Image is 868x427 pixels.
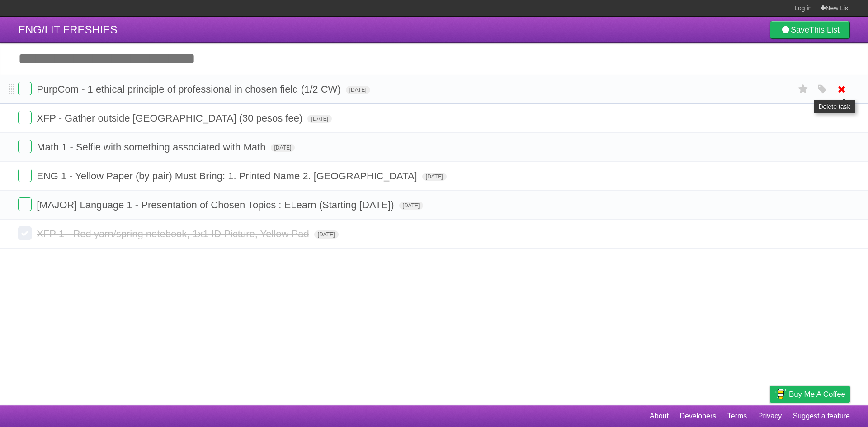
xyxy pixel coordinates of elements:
span: [MAJOR] Language 1 - Presentation of Chosen Topics : ELearn (Starting [DATE]) [37,199,396,211]
label: Star task [795,82,812,97]
span: [DATE] [271,144,295,152]
span: [DATE] [422,173,447,181]
label: Done [18,169,32,182]
label: Done [18,197,32,211]
a: Suggest a feature [793,408,850,425]
span: ENG/LIT FRESHIES [18,23,118,36]
span: ENG 1 - Yellow Paper (by pair) Must Bring: 1. Printed Name 2. [GEOGRAPHIC_DATA] [37,170,420,182]
b: This List [809,25,840,34]
span: XFP 1 - Red yarn/spring notebook, 1x1 ID Picture, Yellow Pad [37,228,311,239]
span: Buy me a coffee [789,386,845,402]
span: XFP - Gather outside [GEOGRAPHIC_DATA] (30 pesos fee) [37,113,305,124]
a: SaveThis List [770,21,850,39]
label: Done [18,111,32,124]
a: Buy me a coffee [770,386,850,403]
label: Done [18,82,32,95]
span: PurpCom - 1 ethical principle of professional in chosen field (1/2 CW) [37,84,343,95]
span: [DATE] [307,115,332,123]
img: Buy me a coffee [774,386,787,402]
a: Terms [727,408,747,425]
span: [DATE] [399,202,424,210]
span: [DATE] [346,86,370,94]
a: Privacy [758,408,782,425]
label: Done [18,140,32,153]
a: Developers [679,408,716,425]
a: About [650,408,669,425]
span: Math 1 - Selfie with something associated with Math [37,141,268,153]
label: Done [18,226,32,240]
span: [DATE] [314,230,339,239]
